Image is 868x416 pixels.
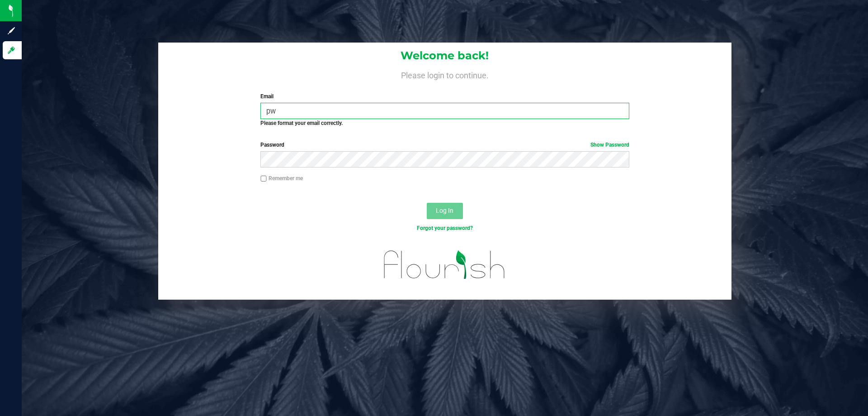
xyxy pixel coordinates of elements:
inline-svg: Log in [7,46,16,55]
img: flourish_logo.svg [373,242,516,288]
label: Remember me [260,174,303,182]
label: Email [260,92,629,100]
a: Forgot your password? [417,225,473,231]
button: Log In [427,203,463,219]
a: Show Password [590,142,629,148]
h4: Please login to continue. [158,69,731,80]
input: Remember me [260,176,267,182]
span: Log In [436,207,453,214]
strong: Please format your email correctly. [260,120,343,126]
inline-svg: Sign up [7,26,16,35]
span: Password [260,142,284,148]
h1: Welcome back! [158,50,731,62]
